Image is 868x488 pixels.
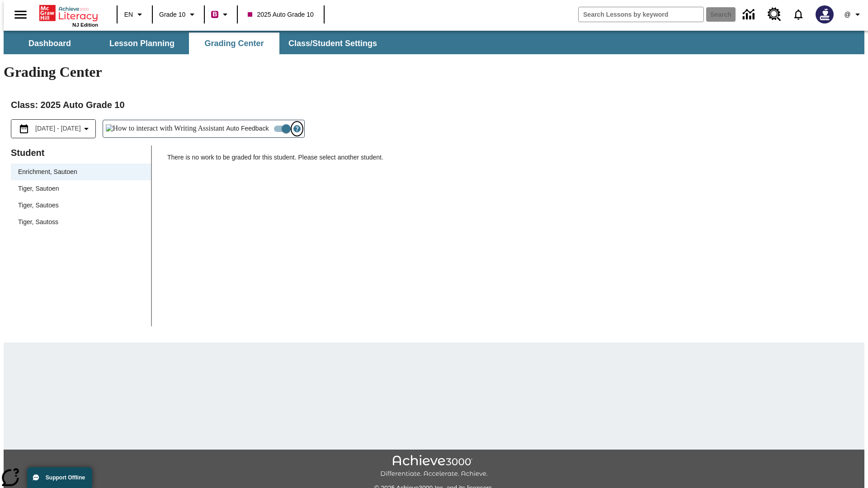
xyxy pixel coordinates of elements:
[39,4,98,22] a: Home
[4,64,864,80] h1: Grading Center
[11,98,857,112] h2: Class : 2025 Auto Grade 10
[81,123,92,134] svg: Collapse Date Range Filter
[248,10,313,19] span: 2025 Auto Grade 10
[11,180,151,197] div: Tiger, Sautoen
[18,217,144,227] span: Tiger, Sautoss
[290,120,304,137] button: Open Help for Writing Assistant
[762,2,787,27] a: Resource Center, Will open in new tab
[11,197,151,214] div: Tiger, Sautoes
[156,6,201,23] button: Grade: Grade 10, Select a grade
[11,145,151,160] p: Student
[11,164,151,180] div: Enrichment, Sautoen
[35,124,81,133] span: [DATE] - [DATE]
[167,153,857,169] p: There is no work to be graded for this student. Please select another student.
[7,1,34,28] button: Open side menu
[124,10,133,19] span: EN
[226,124,269,133] span: Auto Feedback
[281,33,384,54] button: Class/Student Settings
[844,10,850,19] span: @
[120,6,149,23] button: Language: EN, Select a language
[18,184,144,193] span: Tiger, Sautoen
[810,3,839,26] button: Select a new avatar
[189,33,279,54] button: Grading Center
[787,3,810,26] a: Notifications
[380,455,488,478] img: Achieve3000 Differentiate Accelerate Achieve
[72,22,98,28] span: NJ Edition
[159,10,185,19] span: Grade 10
[579,7,703,22] input: search field
[15,123,92,134] button: Select the date range menu item
[208,6,234,23] button: Boost Class color is violet red. Change class color
[27,467,92,488] button: Support Offline
[97,33,187,54] button: Lesson Planning
[11,214,151,230] div: Tiger, Sautoss
[4,33,385,54] div: SubNavbar
[737,2,762,27] a: Data Center
[839,6,868,23] button: Profile/Settings
[816,5,834,23] img: Avatar
[4,31,864,54] div: SubNavbar
[212,9,217,20] span: B
[106,124,225,133] img: How to interact with Writing Assistant
[39,3,98,28] div: Home
[46,474,85,481] span: Support Offline
[18,201,144,210] span: Tiger, Sautoes
[5,33,95,54] button: Dashboard
[18,167,144,177] span: Enrichment, Sautoen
